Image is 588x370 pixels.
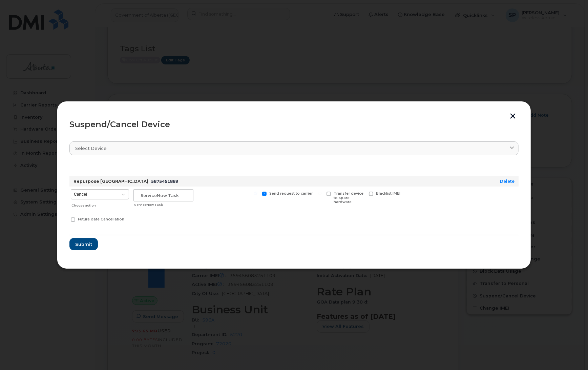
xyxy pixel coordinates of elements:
[361,192,364,195] input: Blacklist IMEI
[78,217,124,221] span: Future date Cancellation
[269,191,313,196] span: Send request to carrier
[69,141,519,155] a: Select device
[500,179,514,184] a: Delete
[75,145,107,152] span: Select device
[69,120,519,129] div: Suspend/Cancel Device
[73,179,148,184] strong: Repurpose [GEOGRAPHIC_DATA]
[334,191,363,205] span: Transfer device to spare hardware
[71,200,129,208] div: Choose action
[254,192,257,195] input: Send request to carrier
[318,192,322,195] input: Transfer device to spare hardware
[151,179,178,184] span: 5875451889
[376,191,400,196] span: Blacklist IMEI
[134,202,193,208] div: ServiceNow Task
[133,189,193,201] input: ServiceNow Task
